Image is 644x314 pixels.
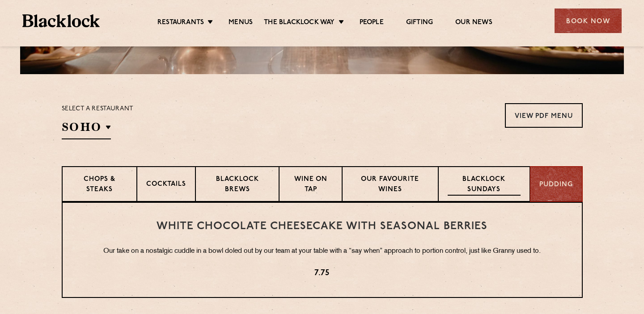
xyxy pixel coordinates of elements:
[146,180,186,191] p: Cocktails
[157,18,204,28] a: Restaurants
[72,175,127,196] p: Chops & Steaks
[229,18,253,28] a: Menus
[406,18,433,28] a: Gifting
[22,14,100,27] img: BL_Textured_Logo-footer-cropped.svg
[264,18,335,28] a: The Blacklock Way
[62,103,134,115] p: Select a restaurant
[360,18,384,28] a: People
[505,103,583,128] a: View PDF Menu
[80,268,564,279] p: 7.75
[62,119,111,139] h2: SOHO
[539,180,573,190] p: Pudding
[288,175,332,196] p: Wine on Tap
[352,175,429,196] p: Our favourite wines
[448,175,520,196] p: Blacklock Sundays
[455,18,492,28] a: Our News
[205,175,270,196] p: Blacklock Brews
[555,8,622,33] div: Book Now
[80,221,564,232] h3: White Chocolate Cheesecake with Seasonal Berries
[80,246,564,257] p: Our take on a nostalgic cuddle in a bowl doled out by our team at your table with a “say when” ap...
